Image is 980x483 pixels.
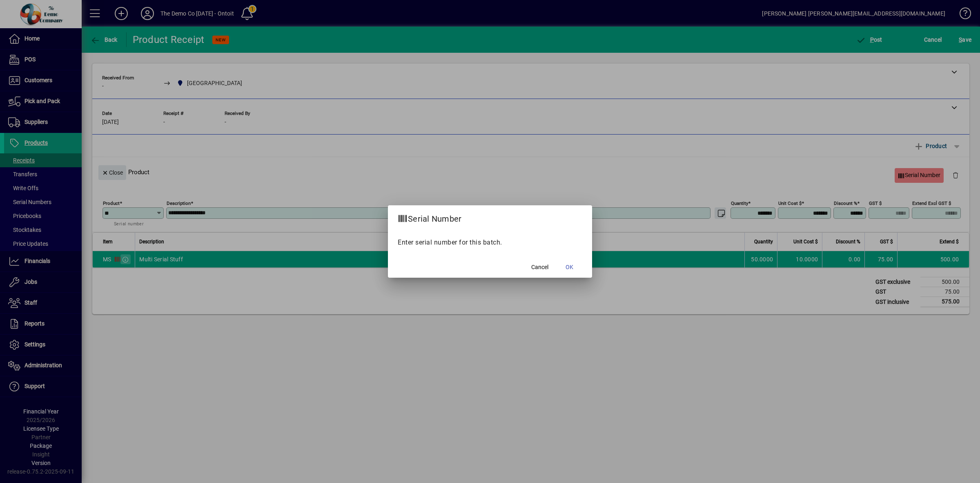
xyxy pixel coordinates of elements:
button: Cancel [527,260,553,274]
span: Cancel [531,263,548,272]
h2: Serial Number [388,205,471,229]
button: OK [556,260,582,274]
span: OK [566,263,573,272]
p: Enter serial number for this batch. [398,238,582,247]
